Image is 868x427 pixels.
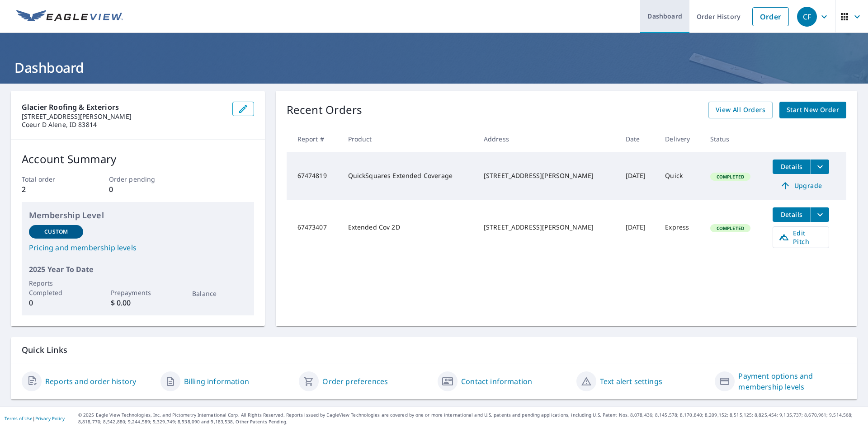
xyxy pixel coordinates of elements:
a: Billing information [184,376,249,387]
a: Pricing and membership levels [29,242,247,253]
p: Recent Orders [287,102,363,118]
a: Payment options and membership levels [738,371,846,392]
p: Reports Completed [29,278,83,297]
p: [STREET_ADDRESS][PERSON_NAME] [22,113,225,121]
p: Coeur D Alene, ID 83814 [22,121,225,129]
a: Start New Order [779,102,846,118]
a: Text alert settings [600,376,662,387]
p: $ 0.00 [111,297,165,308]
td: QuickSquares Extended Coverage [341,152,476,200]
p: © 2025 Eagle View Technologies, Inc. and Pictometry International Corp. All Rights Reserved. Repo... [78,412,863,425]
td: Express [658,200,703,255]
p: Order pending [109,174,167,184]
p: Custom [44,228,68,236]
a: Upgrade [773,178,829,193]
td: [DATE] [618,152,658,200]
p: 0 [29,297,83,308]
a: Reports and order history [45,376,136,387]
span: Completed [711,225,750,231]
p: Quick Links [22,344,846,356]
a: Edit Pitch [773,226,829,248]
th: Date [618,126,658,152]
a: Order [752,7,789,26]
span: Upgrade [778,180,824,191]
h1: Dashboard [11,58,857,77]
p: 2 [22,184,80,195]
button: detailsBtn-67474819 [773,160,811,174]
p: Membership Level [29,209,247,221]
div: [STREET_ADDRESS][PERSON_NAME] [484,223,611,232]
span: Completed [711,174,750,180]
button: filesDropdownBtn-67473407 [811,207,829,222]
a: Terms of Use [5,415,33,422]
div: [STREET_ADDRESS][PERSON_NAME] [484,171,611,180]
th: Report # [287,126,341,152]
span: View All Orders [716,104,765,116]
p: | [5,416,65,421]
a: View All Orders [708,102,773,118]
th: Address [476,126,618,152]
th: Delivery [658,126,703,152]
a: Order preferences [322,376,388,387]
td: Extended Cov 2D [341,200,476,255]
td: Quick [658,152,703,200]
p: Prepayments [111,288,165,297]
td: 67473407 [287,200,341,255]
button: detailsBtn-67473407 [773,207,811,222]
th: Status [703,126,765,152]
button: filesDropdownBtn-67474819 [811,160,829,174]
p: Total order [22,174,80,184]
p: Balance [192,289,246,298]
a: Contact information [461,376,532,387]
p: 0 [109,184,167,195]
p: 2025 Year To Date [29,264,247,275]
p: Account Summary [22,151,254,167]
span: Details [778,162,805,171]
span: Details [778,210,805,219]
a: Privacy Policy [35,415,65,422]
td: [DATE] [618,200,658,255]
img: EV Logo [16,10,123,23]
div: CF [797,7,817,27]
td: 67474819 [287,152,341,200]
p: Glacier Roofing & Exteriors [22,102,225,113]
th: Product [341,126,476,152]
span: Edit Pitch [778,229,823,246]
span: Start New Order [787,104,839,116]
